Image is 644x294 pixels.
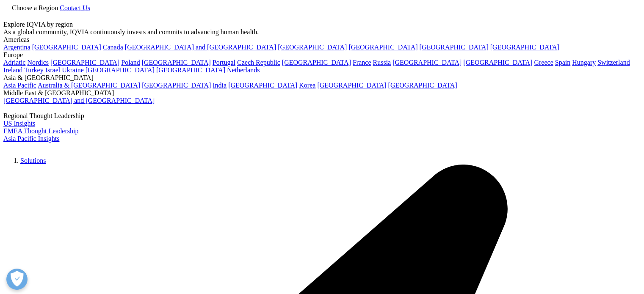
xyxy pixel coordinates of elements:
[3,59,25,66] a: Adriatic
[125,44,276,51] a: [GEOGRAPHIC_DATA] and [GEOGRAPHIC_DATA]
[103,44,123,51] a: Canada
[572,59,596,66] a: Hungary
[27,59,49,66] a: Nordics
[227,66,260,74] a: Netherlands
[6,269,28,290] button: Open Preferences
[213,59,235,66] a: Portugal
[3,120,35,127] a: US Insights
[597,59,630,66] a: Switzerland
[121,59,140,66] a: Poland
[373,59,391,66] a: Russia
[228,82,297,89] a: [GEOGRAPHIC_DATA]
[299,82,315,89] a: Korea
[463,59,532,66] a: [GEOGRAPHIC_DATA]
[3,112,641,120] div: Regional Thought Leadership
[3,51,641,59] div: Europe
[282,59,351,66] a: [GEOGRAPHIC_DATA]
[142,59,211,66] a: [GEOGRAPHIC_DATA]
[490,44,559,51] a: [GEOGRAPHIC_DATA]
[32,44,101,51] a: [GEOGRAPHIC_DATA]
[3,82,36,89] a: Asia Pacific
[60,4,90,11] a: Contact Us
[213,82,227,89] a: India
[50,59,119,66] a: [GEOGRAPHIC_DATA]
[555,59,570,66] a: Spain
[3,89,641,97] div: Middle East & [GEOGRAPHIC_DATA]
[3,44,30,51] a: Argentina
[353,59,371,66] a: France
[317,82,386,89] a: [GEOGRAPHIC_DATA]
[3,135,59,142] a: Asia Pacific Insights
[12,4,58,11] span: Choose a Region
[3,74,641,82] div: Asia & [GEOGRAPHIC_DATA]
[388,82,457,89] a: [GEOGRAPHIC_DATA]
[86,66,155,74] a: [GEOGRAPHIC_DATA]
[348,44,417,51] a: [GEOGRAPHIC_DATA]
[24,66,44,74] a: Turkey
[38,82,140,89] a: Australia & [GEOGRAPHIC_DATA]
[237,59,280,66] a: Czech Republic
[534,59,553,66] a: Greece
[3,66,22,74] a: Ireland
[45,66,61,74] a: Israel
[392,59,462,66] a: [GEOGRAPHIC_DATA]
[3,36,641,44] div: Americas
[420,44,489,51] a: [GEOGRAPHIC_DATA]
[278,44,347,51] a: [GEOGRAPHIC_DATA]
[20,157,46,164] a: Solutions
[3,97,155,104] a: [GEOGRAPHIC_DATA] and [GEOGRAPHIC_DATA]
[142,82,211,89] a: [GEOGRAPHIC_DATA]
[3,21,641,28] div: Explore IQVIA by region
[3,127,78,135] a: EMEA Thought Leadership
[156,66,225,74] a: [GEOGRAPHIC_DATA]
[62,66,84,74] a: Ukraine
[3,28,641,36] div: As a global community, IQVIA continuously invests and commits to advancing human health.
